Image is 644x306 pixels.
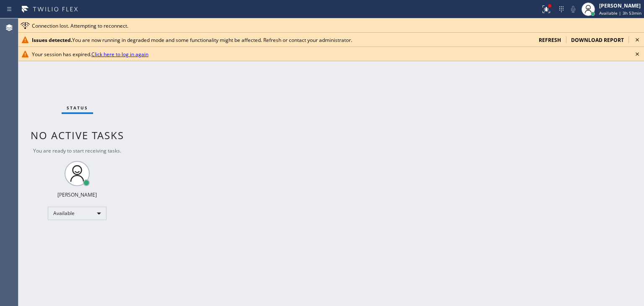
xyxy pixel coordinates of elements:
[32,51,148,58] span: Your session has expired.
[599,2,641,9] div: [PERSON_NAME]
[32,36,72,44] b: Issues detected.
[567,3,579,15] button: Mute
[57,191,97,198] div: [PERSON_NAME]
[48,207,106,220] div: Available
[599,10,641,16] span: Available | 3h 53min
[33,147,121,154] span: You are ready to start receiving tasks.
[67,105,88,111] span: Status
[571,36,624,44] span: download report
[91,51,148,58] a: Click here to log in again
[32,36,532,44] div: You are now running in degraded mode and some functionality might be affected. Refresh or contact...
[539,36,561,44] span: refresh
[32,22,128,29] span: Connection lost. Attempting to reconnect.
[31,128,124,142] span: No active tasks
